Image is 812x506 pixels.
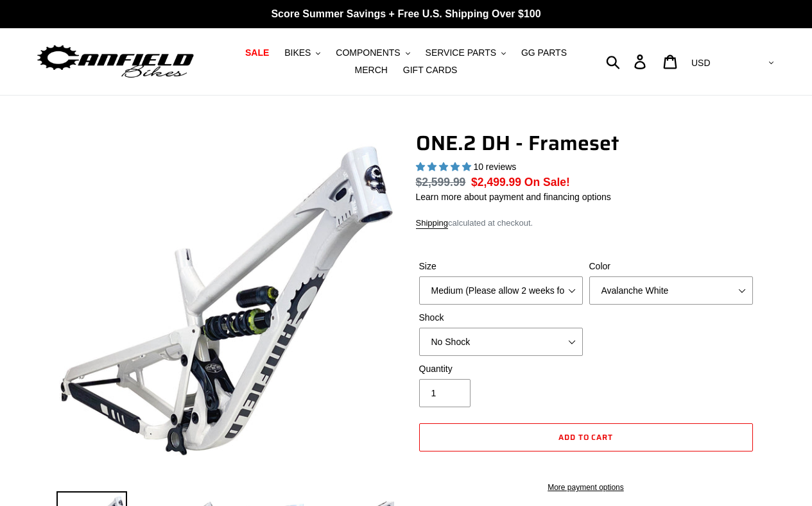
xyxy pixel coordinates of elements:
button: COMPONENTS [329,44,416,62]
label: Quantity [419,362,583,376]
span: 10 reviews [473,162,516,172]
span: SERVICE PARTS [426,47,496,58]
label: Color [589,260,753,273]
a: Shipping [416,218,449,229]
button: Add to cart [419,423,753,451]
a: GG PARTS [515,44,573,62]
span: 5.00 stars [416,162,474,172]
span: GIFT CARDS [403,65,458,76]
span: BIKES [284,47,311,58]
span: COMPONENTS [336,47,400,58]
span: SALE [245,47,269,58]
a: Learn more about payment and financing options [416,192,611,202]
span: $2,499.99 [471,176,521,189]
a: SALE [239,44,275,62]
span: GG PARTS [521,47,567,58]
div: calculated at checkout. [416,217,756,230]
a: More payment options [419,482,753,493]
span: Add to cart [558,431,614,443]
span: MERCH [355,65,388,76]
a: GIFT CARDS [397,62,464,79]
label: Shock [419,311,583,325]
label: Size [419,260,583,273]
h1: ONE.2 DH - Frameset [416,131,756,155]
a: MERCH [349,62,394,79]
img: Canfield Bikes [35,42,196,82]
button: BIKES [278,44,327,62]
span: On Sale! [524,174,570,190]
s: $2,599.99 [416,176,466,189]
button: SERVICE PARTS [419,44,512,62]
